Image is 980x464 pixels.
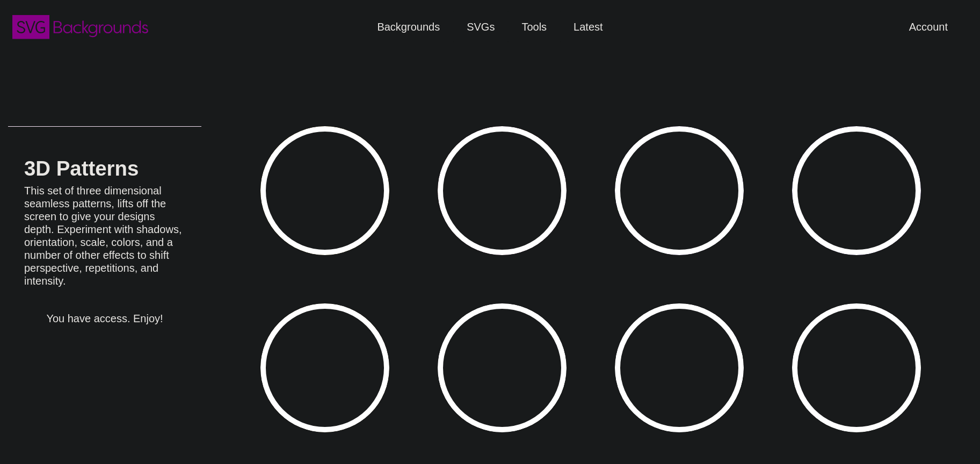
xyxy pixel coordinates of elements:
[792,303,921,432] button: football shaped spheres 3d pattern
[453,11,508,43] a: SVGs
[508,11,560,43] a: Tools
[364,11,453,43] a: Backgrounds
[260,126,389,255] button: fancy golden cube pattern
[438,303,567,432] button: Triangular 3d panels in a pattern
[792,126,921,255] button: blue-stacked-cube-pattern
[615,126,744,255] button: hexagram line 3d pattern
[438,126,567,255] button: red shiny ribbon woven into a pattern
[615,303,744,432] button: alternating pyramid pattern
[24,312,185,325] p: You have access. Enjoy!
[24,158,185,179] h1: 3D Patterns
[896,11,961,43] a: Account
[560,11,616,43] a: Latest
[260,303,389,432] button: golden layer pattern of 3d plastic like material
[24,184,185,287] p: This set of three dimensional seamless patterns, lifts off the screen to give your designs depth....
